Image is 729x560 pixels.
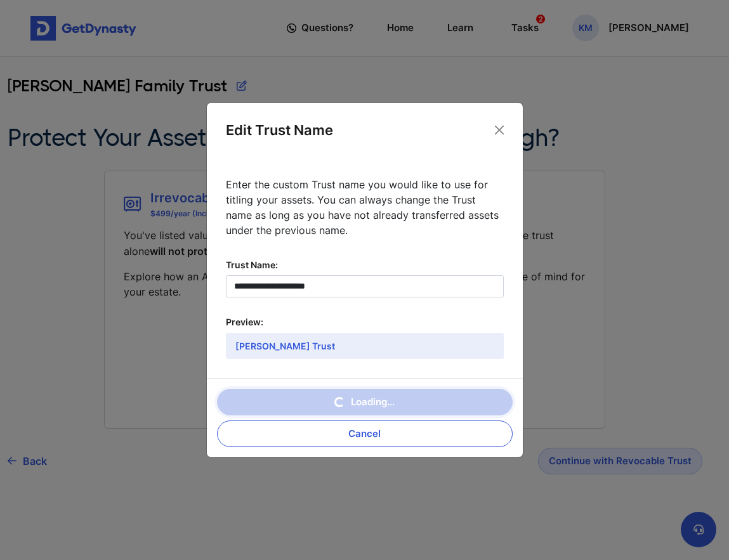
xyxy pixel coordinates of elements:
label: Trust Name: [226,259,504,271]
div: [PERSON_NAME] Trust [226,333,504,360]
div: Preview: [226,316,504,328]
h3: Edit Trust Name [226,122,333,139]
button: Cancel [217,420,513,447]
button: Close [490,120,509,140]
div: Enter the custom Trust name you would like to use for titling your assets. You can always change ... [226,177,504,238]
